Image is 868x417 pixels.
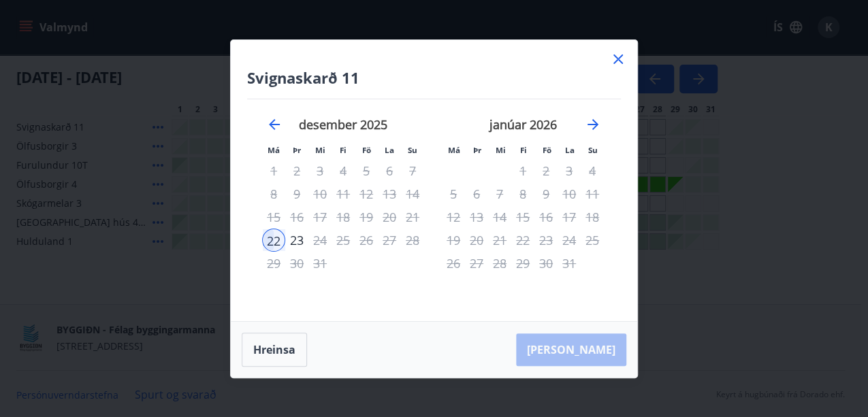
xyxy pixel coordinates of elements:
td: Not available. fimmtudagur, 18. desember 2025 [332,205,355,229]
td: Not available. miðvikudagur, 14. janúar 2026 [488,205,511,229]
small: Fi [340,145,347,155]
td: Not available. sunnudagur, 25. janúar 2026 [581,229,604,252]
td: Not available. mánudagur, 29. desember 2025 [262,252,285,275]
strong: desember 2025 [299,116,387,133]
strong: janúar 2026 [489,116,557,133]
td: Not available. þriðjudagur, 27. janúar 2026 [465,252,488,275]
td: Not available. föstudagur, 19. desember 2025 [355,205,378,229]
td: Not available. fimmtudagur, 8. janúar 2026 [511,182,534,205]
td: Not available. miðvikudagur, 24. desember 2025 [308,229,332,252]
td: Not available. þriðjudagur, 13. janúar 2026 [465,205,488,229]
td: Not available. miðvikudagur, 7. janúar 2026 [488,182,511,205]
td: Not available. fimmtudagur, 11. desember 2025 [332,182,355,205]
td: Not available. fimmtudagur, 15. janúar 2026 [511,205,534,229]
td: Not available. sunnudagur, 14. desember 2025 [401,182,424,205]
div: Move forward to switch to the next month. [585,116,601,133]
td: Not available. föstudagur, 9. janúar 2026 [534,182,558,205]
td: Not available. laugardagur, 10. janúar 2026 [558,182,581,205]
td: Not available. sunnudagur, 7. desember 2025 [401,159,424,182]
td: Not available. þriðjudagur, 2. desember 2025 [285,159,308,182]
small: Fö [362,145,371,155]
td: Not available. fimmtudagur, 25. desember 2025 [332,229,355,252]
small: La [385,145,394,155]
td: Not available. sunnudagur, 28. desember 2025 [401,229,424,252]
small: Má [268,145,280,155]
td: Not available. föstudagur, 26. desember 2025 [355,229,378,252]
small: Mi [496,145,506,155]
td: Not available. laugardagur, 13. desember 2025 [378,182,401,205]
small: Su [588,145,598,155]
td: Not available. laugardagur, 27. desember 2025 [378,229,401,252]
td: Not available. föstudagur, 30. janúar 2026 [534,252,558,275]
td: Not available. föstudagur, 23. janúar 2026 [534,229,558,252]
td: Not available. miðvikudagur, 17. desember 2025 [308,205,332,229]
td: Not available. þriðjudagur, 9. desember 2025 [285,182,308,205]
td: Not available. sunnudagur, 18. janúar 2026 [581,205,604,229]
td: Choose þriðjudagur, 23. desember 2025 as your check-out date. It’s available. [285,229,308,252]
td: Selected as start date. mánudagur, 22. desember 2025 [262,229,285,252]
button: Hreinsa [242,333,307,367]
div: Calendar [247,99,621,305]
td: Not available. miðvikudagur, 21. janúar 2026 [488,229,511,252]
div: Aðeins útritun í boði [285,229,308,252]
td: Not available. sunnudagur, 4. janúar 2026 [581,159,604,182]
td: Not available. laugardagur, 24. janúar 2026 [558,229,581,252]
td: Not available. fimmtudagur, 4. desember 2025 [332,159,355,182]
div: Aðeins útritun í boði [285,252,308,275]
td: Not available. sunnudagur, 21. desember 2025 [401,205,424,229]
div: 22 [262,229,285,252]
td: Not available. þriðjudagur, 30. desember 2025 [285,252,308,275]
td: Not available. mánudagur, 15. desember 2025 [262,205,285,229]
td: Not available. mánudagur, 12. janúar 2026 [442,205,465,229]
div: Move backward to switch to the previous month. [266,116,283,133]
td: Not available. mánudagur, 5. janúar 2026 [442,182,465,205]
td: Not available. mánudagur, 1. desember 2025 [262,159,285,182]
td: Not available. mánudagur, 26. janúar 2026 [442,252,465,275]
small: Má [448,145,460,155]
td: Not available. fimmtudagur, 22. janúar 2026 [511,229,534,252]
td: Not available. þriðjudagur, 16. desember 2025 [285,205,308,229]
td: Not available. laugardagur, 17. janúar 2026 [558,205,581,229]
small: Fi [520,145,527,155]
small: La [565,145,575,155]
small: Mi [315,145,325,155]
small: Fö [543,145,551,155]
td: Not available. sunnudagur, 11. janúar 2026 [581,182,604,205]
td: Not available. mánudagur, 19. janúar 2026 [442,229,465,252]
td: Not available. laugardagur, 31. janúar 2026 [558,252,581,275]
td: Not available. fimmtudagur, 29. janúar 2026 [511,252,534,275]
h4: Svignaskarð 11 [247,67,621,88]
td: Not available. föstudagur, 5. desember 2025 [355,159,378,182]
td: Not available. miðvikudagur, 31. desember 2025 [308,252,332,275]
td: Not available. föstudagur, 16. janúar 2026 [534,205,558,229]
small: Su [408,145,417,155]
small: Þr [473,145,481,155]
td: Not available. fimmtudagur, 1. janúar 2026 [511,159,534,182]
td: Not available. miðvikudagur, 10. desember 2025 [308,182,332,205]
small: Þr [293,145,301,155]
td: Not available. föstudagur, 12. desember 2025 [355,182,378,205]
td: Not available. þriðjudagur, 6. janúar 2026 [465,182,488,205]
td: Not available. miðvikudagur, 3. desember 2025 [308,159,332,182]
td: Not available. miðvikudagur, 28. janúar 2026 [488,252,511,275]
td: Not available. föstudagur, 2. janúar 2026 [534,159,558,182]
td: Not available. þriðjudagur, 20. janúar 2026 [465,229,488,252]
td: Not available. laugardagur, 3. janúar 2026 [558,159,581,182]
td: Not available. laugardagur, 6. desember 2025 [378,159,401,182]
td: Not available. laugardagur, 20. desember 2025 [378,205,401,229]
td: Not available. mánudagur, 8. desember 2025 [262,182,285,205]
